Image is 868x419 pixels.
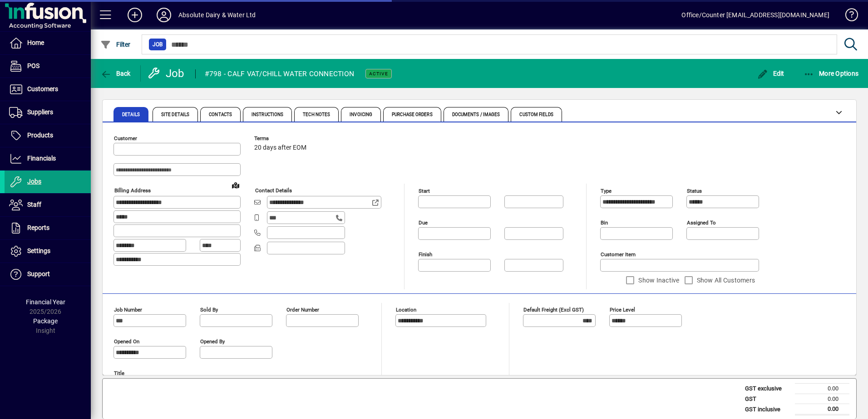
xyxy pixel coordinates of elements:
[209,112,232,117] span: Contacts
[27,270,50,278] span: Support
[5,194,91,216] a: Staff
[254,144,306,151] span: 20 days after EOM
[795,404,849,415] td: 0.00
[601,219,608,226] mat-label: Bin
[26,298,65,306] span: Financial Year
[153,40,163,49] span: Job
[286,307,319,313] mat-label: Order number
[681,8,829,22] div: Office/Counter [EMAIL_ADDRESS][DOMAIN_NAME]
[5,78,91,101] a: Customers
[5,263,91,286] a: Support
[114,307,142,313] mat-label: Job number
[5,101,91,124] a: Suppliers
[114,338,139,345] mat-label: Opened On
[27,108,53,116] span: Suppliers
[795,394,849,404] td: 0.00
[148,66,186,81] div: Job
[27,85,58,93] span: Customers
[838,2,857,31] a: Knowledge Base
[91,65,141,82] app-page-header-button: Back
[419,251,432,258] mat-label: Finish
[740,394,795,404] td: GST
[120,7,149,23] button: Add
[519,112,553,117] span: Custom Fields
[114,135,137,141] mat-label: Customer
[122,112,140,117] span: Details
[757,70,784,77] span: Edit
[98,36,133,53] button: Filter
[5,147,91,170] a: Financials
[687,219,716,226] mat-label: Assigned to
[27,62,39,69] span: POS
[804,70,859,77] span: More Options
[5,217,91,239] a: Reports
[5,55,91,78] a: POS
[27,201,41,208] span: Staff
[27,178,41,185] span: Jobs
[5,124,91,147] a: Products
[178,8,256,22] div: Absolute Dairy & Water Ltd
[27,247,50,254] span: Settings
[114,370,124,376] mat-label: Title
[392,112,433,117] span: Purchase Orders
[350,112,372,117] span: Invoicing
[27,224,49,231] span: Reports
[228,178,243,192] a: View on map
[27,39,44,46] span: Home
[200,338,225,345] mat-label: Opened by
[100,70,131,77] span: Back
[523,307,584,313] mat-label: Default Freight (excl GST)
[396,307,416,313] mat-label: Location
[601,188,612,194] mat-label: Type
[687,188,702,194] mat-label: Status
[5,240,91,263] a: Settings
[795,384,849,394] td: 0.00
[33,317,58,325] span: Package
[254,136,309,141] span: Terms
[252,112,283,117] span: Instructions
[5,32,91,54] a: Home
[205,67,355,81] div: #798 - CALF VAT/CHILL WATER CONNECTION
[200,307,218,313] mat-label: Sold by
[740,384,795,394] td: GST exclusive
[419,188,430,194] mat-label: Start
[161,112,189,117] span: Site Details
[27,155,56,162] span: Financials
[100,41,131,48] span: Filter
[98,65,133,82] button: Back
[419,219,428,226] mat-label: Due
[27,132,53,139] span: Products
[149,7,178,23] button: Profile
[755,65,787,82] button: Edit
[601,251,636,258] mat-label: Customer Item
[610,307,635,313] mat-label: Price Level
[801,65,861,82] button: More Options
[452,112,500,117] span: Documents / Images
[740,404,795,415] td: GST inclusive
[303,112,330,117] span: Tech Notes
[369,71,388,77] span: Active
